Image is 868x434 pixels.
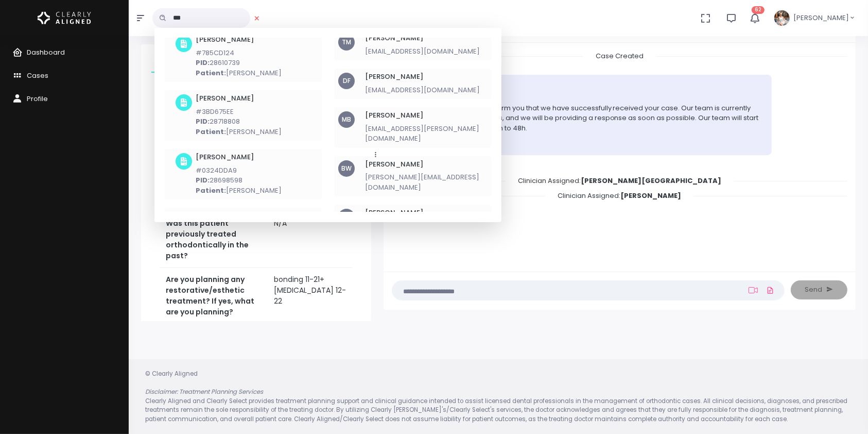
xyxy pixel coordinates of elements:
[196,175,210,185] b: PID:
[365,46,480,57] p: [EMAIL_ADDRESS][DOMAIN_NAME]
[196,107,282,117] p: #3BD675EE
[365,73,480,81] h6: [PERSON_NAME]
[365,160,487,169] h6: [PERSON_NAME]
[196,116,210,126] b: PID:
[433,93,760,133] p: Dear Dr. We would like to inform you that we have successfully received your case. Our team is cu...
[545,188,693,204] span: Clinician Assigned:
[338,111,355,128] div: MB
[27,71,48,80] span: Cases
[135,370,862,424] div: © Clearly Aligned Clearly Aligned and Clearly Select provides treatment planning support and clin...
[196,175,282,186] p: 28698598
[196,165,282,176] p: #0324DDA9
[793,13,849,23] span: [PERSON_NAME]
[365,124,487,144] p: [EMAIL_ADDRESS][PERSON_NAME][DOMAIN_NAME]
[773,9,791,27] img: Header Avatar
[38,7,91,29] img: Logo Horizontal
[27,47,65,57] span: Dashboard
[159,38,497,212] div: scrollable content
[196,36,282,44] h6: [PERSON_NAME]
[196,127,226,137] b: Patient:
[27,94,48,104] span: Profile
[160,268,268,324] th: Are you planning any restorative/esthetic treatment? If yes, what are you planning?
[338,160,355,177] div: BW
[145,388,263,396] em: Disclaimer: Treatment Planning Services
[506,173,734,189] span: Clinician Assigned:
[268,212,353,268] td: N/A
[620,191,681,201] b: [PERSON_NAME]
[583,48,656,64] span: Case Created
[196,186,282,196] p: [PERSON_NAME]
[392,51,847,261] div: scrollable content
[196,153,282,161] h6: [PERSON_NAME]
[196,186,226,195] b: Patient:
[196,116,282,127] p: 28718808
[365,85,480,95] p: [EMAIL_ADDRESS][DOMAIN_NAME]
[338,34,355,51] div: TM
[581,176,721,186] b: [PERSON_NAME][GEOGRAPHIC_DATA]
[338,209,355,225] div: BY
[196,94,282,103] h6: [PERSON_NAME]
[338,73,355,89] div: DF
[365,34,480,42] h6: [PERSON_NAME]
[747,286,760,294] a: Add Loom Video
[433,81,760,91] div: Clearly Aligned
[365,172,487,192] p: [PERSON_NAME][EMAIL_ADDRESS][DOMAIN_NAME]
[268,268,353,324] td: bonding 11-21+ [MEDICAL_DATA] 12-22
[752,6,765,14] span: 62
[365,209,480,217] h6: [PERSON_NAME]
[196,68,226,78] b: Patient:
[196,58,282,68] p: 28610739
[196,58,210,68] b: PID:
[196,68,282,78] p: [PERSON_NAME]
[764,281,776,299] a: Add Files
[196,48,282,58] p: #785CD124
[196,127,282,137] p: [PERSON_NAME]
[160,212,268,268] th: Was this patient previously treated orthodontically in the past?
[365,111,487,120] h6: [PERSON_NAME]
